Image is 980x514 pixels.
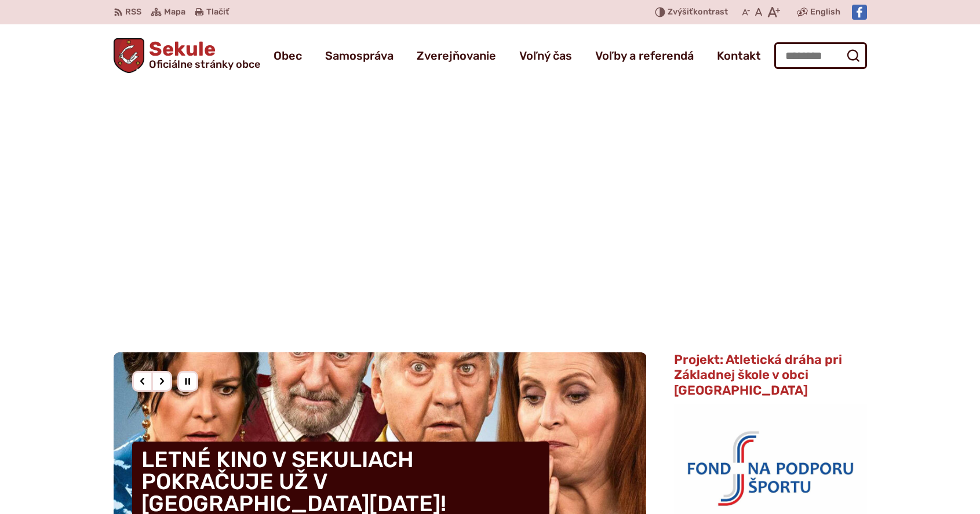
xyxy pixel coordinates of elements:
[151,371,172,392] div: Nasledujúci slajd
[674,352,842,398] span: Projekt: Atletická dráha pri Základnej škole v obci [GEOGRAPHIC_DATA]
[668,8,728,17] span: kontrast
[164,5,185,19] span: Mapa
[149,59,260,70] span: Oficiálne stránky obce
[114,38,145,73] img: Prejsť na domovskú stránku
[125,5,141,19] span: RSS
[808,5,843,19] a: English
[595,39,694,72] a: Voľby a referendá
[114,38,261,73] a: Logo Sekule, prejsť na domovskú stránku.
[717,39,761,72] a: Kontakt
[177,371,198,392] div: Pozastaviť pohyb slajdera
[325,39,394,72] a: Samospráva
[132,371,153,392] div: Predošlý slajd
[417,39,496,72] a: Zverejňovanie
[668,7,693,17] span: Zvýšiť
[206,8,229,17] span: Tlačiť
[519,39,572,72] a: Voľný čas
[274,39,302,72] a: Obec
[144,39,260,70] h1: Sekule
[810,5,840,19] span: English
[852,5,867,20] img: Prejsť na Facebook stránku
